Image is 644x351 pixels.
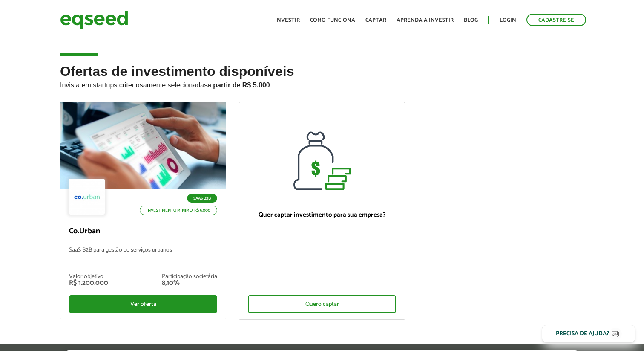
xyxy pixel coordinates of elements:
a: Blog [464,17,478,23]
div: Ver oferta [69,295,217,313]
a: Cadastre-se [526,14,586,26]
div: R$ 1.200.000 [69,280,108,287]
div: Quero captar [248,295,396,313]
h2: Ofertas de investimento disponíveis [60,64,584,102]
div: Valor objetivo [69,274,108,280]
div: 8,10% [162,280,217,287]
img: EqSeed [60,9,128,31]
p: Quer captar investimento para sua empresa? [248,211,396,219]
a: Aprenda a investir [397,17,454,23]
a: Quer captar investimento para sua empresa? Quero captar [239,102,405,320]
p: Investimento mínimo: R$ 5.000 [140,206,217,215]
p: Co.Urban [69,227,217,236]
div: Participação societária [162,274,217,280]
a: Captar [365,17,386,23]
p: Invista em startups criteriosamente selecionadas [60,79,584,89]
a: SaaS B2B Investimento mínimo: R$ 5.000 Co.Urban SaaS B2B para gestão de serviços urbanos Valor ob... [60,102,226,319]
a: Como funciona [310,17,355,23]
a: Investir [275,17,300,23]
p: SaaS B2B para gestão de serviços urbanos [69,247,217,265]
p: SaaS B2B [187,194,217,203]
a: Login [500,17,516,23]
strong: a partir de R$ 5.000 [207,81,270,89]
